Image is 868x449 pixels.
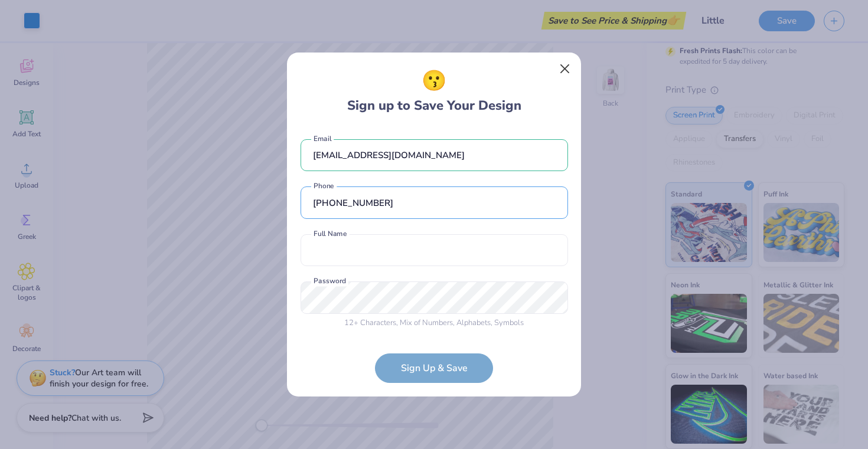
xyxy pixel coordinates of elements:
[301,317,568,329] div: , Mix of , ,
[347,66,521,116] div: Sign up to Save Your Design
[422,66,446,96] span: 😗
[494,317,524,328] span: Symbols
[344,317,396,328] span: 12 + Characters
[422,317,453,328] span: Numbers
[456,317,491,328] span: Alphabets
[554,58,576,80] button: Close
